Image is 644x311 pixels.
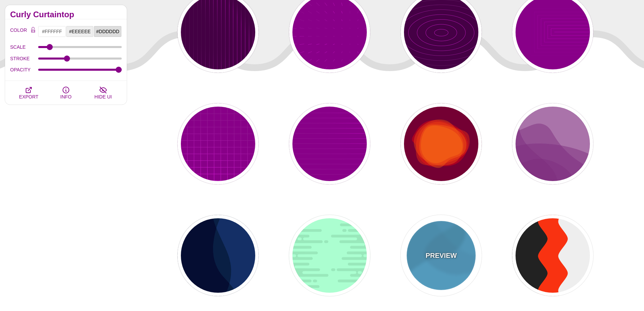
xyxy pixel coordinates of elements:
[19,94,38,99] span: EXPORT
[177,103,259,184] button: subtle grid lines with reflection shine
[10,81,47,105] button: EXPORT
[47,81,85,105] button: INFO
[10,43,38,51] label: SCALE
[177,215,259,296] button: blue background divider
[85,81,122,105] button: HIDE UI
[10,54,38,63] label: STROKE
[512,103,593,184] button: purple overlapping blobs in bottom left corner
[10,12,122,17] h2: Curly Curtaintop
[401,215,482,296] button: PREVIEWblue abstract curved background overlaps
[10,65,38,74] label: OPACITY
[10,26,28,37] label: COLOR
[94,94,112,99] span: HIDE UI
[60,94,71,99] span: INFO
[289,215,370,296] button: Slimy streak vector design
[28,26,38,35] button: Color Lock
[512,215,593,296] button: black orange and white wavy columns
[401,103,482,184] button: various uneven centered blobs
[426,250,457,261] p: PREVIEW
[289,103,370,184] button: subtle grid lines with reflection shine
